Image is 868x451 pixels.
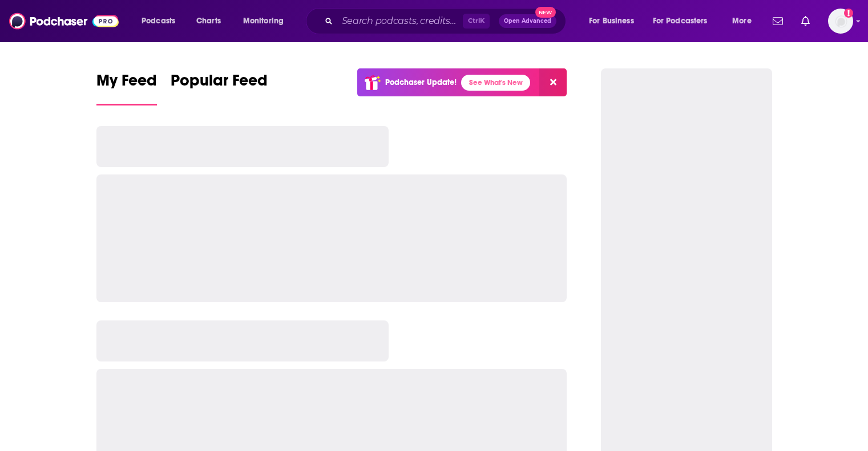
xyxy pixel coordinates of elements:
[96,71,157,97] span: My Feed
[535,7,556,18] span: New
[171,71,268,105] a: Popular Feed
[589,13,634,29] span: For Business
[768,11,788,31] a: Show notifications dropdown
[844,9,853,18] svg: Add a profile image
[196,13,221,29] span: Charts
[96,71,157,105] a: My Feed
[499,14,556,28] button: Open AdvancedNew
[828,9,853,34] img: User Profile
[504,18,551,24] span: Open Advanced
[142,13,175,29] span: Podcasts
[317,8,577,34] div: Search podcasts, credits, & more...
[189,12,228,30] a: Charts
[385,78,457,87] p: Podchaser Update!
[337,12,463,30] input: Search podcasts, credits, & more...
[724,12,766,30] button: open menu
[243,13,284,29] span: Monitoring
[645,12,724,30] button: open menu
[171,71,268,97] span: Popular Feed
[9,10,119,32] img: Podchaser - Follow, Share and Rate Podcasts
[134,12,190,30] button: open menu
[463,14,490,29] span: Ctrl K
[797,11,814,31] a: Show notifications dropdown
[653,13,708,29] span: For Podcasters
[235,12,298,30] button: open menu
[828,9,853,34] button: Show profile menu
[732,13,752,29] span: More
[581,12,648,30] button: open menu
[461,75,530,91] a: See What's New
[828,9,853,34] span: Logged in as gmacdermott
